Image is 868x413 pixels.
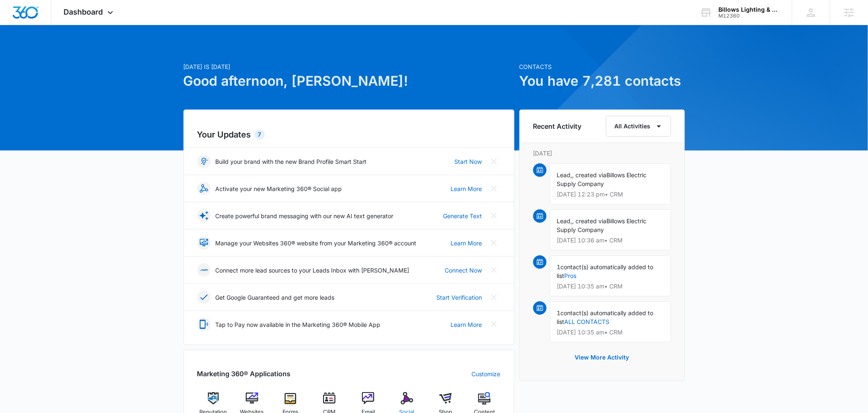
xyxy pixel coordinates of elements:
[443,212,482,220] a: Generate Text
[557,283,664,289] p: [DATE] 10:35 am • CRM
[216,239,417,247] p: Manage your Websites 360® website from your Marketing 360® account
[216,184,342,193] p: Activate your new Marketing 360® Social app
[183,71,514,91] h1: Good afternoon, [PERSON_NAME]!
[216,157,367,166] p: Build your brand with the new Brand Profile Smart Start
[437,293,482,302] a: Start Verification
[565,272,577,279] a: Pros
[216,320,381,329] p: Tap to Pay now available in the Marketing 360® Mobile App
[573,171,607,178] span: , created via
[64,8,103,16] span: Dashboard
[567,347,638,367] button: View More Activity
[519,71,685,91] h1: You have 7,281 contacts
[487,182,501,195] button: Close
[183,62,514,71] p: [DATE] is [DATE]
[533,121,582,131] h6: Recent Activity
[451,320,482,329] a: Learn More
[197,128,501,141] h2: Your Updates
[487,318,501,331] button: Close
[216,266,410,275] p: Connect more lead sources to your Leads Inbox with [PERSON_NAME]
[533,149,671,158] p: [DATE]
[719,13,780,19] div: account id
[557,191,664,197] p: [DATE] 12:23 pm • CRM
[557,237,664,243] p: [DATE] 10:36 am • CRM
[557,263,561,270] span: 1
[487,209,501,222] button: Close
[451,184,482,193] a: Learn More
[451,239,482,247] a: Learn More
[557,309,561,316] span: 1
[216,293,335,302] p: Get Google Guaranteed and get more leads
[487,155,501,168] button: Close
[573,217,607,224] span: , created via
[487,291,501,304] button: Close
[606,116,671,137] button: All Activities
[255,130,265,140] div: 7
[472,370,501,378] a: Customize
[719,6,780,13] div: account name
[557,263,654,279] span: contact(s) automatically added to list
[487,236,501,250] button: Close
[487,263,501,277] button: Close
[565,318,610,325] a: ALL CONTACTS
[519,62,685,71] p: Contacts
[557,217,573,224] span: Lead,
[557,171,573,178] span: Lead,
[197,369,291,379] h2: Marketing 360® Applications
[557,309,654,325] span: contact(s) automatically added to list
[455,157,482,166] a: Start Now
[216,212,394,220] p: Create powerful brand messaging with our new AI text generator
[445,266,482,275] a: Connect Now
[557,329,664,335] p: [DATE] 10:35 am • CRM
